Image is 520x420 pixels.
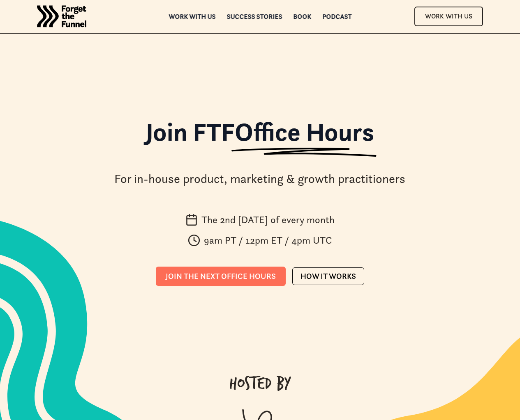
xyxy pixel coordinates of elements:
div: How it works [300,272,356,281]
div: Join the next office Hours [166,272,276,281]
h1: Join FTF [146,119,374,153]
a: Success Stories [226,14,282,19]
a: Work with us [169,14,215,19]
a: How it works [292,267,364,285]
span: Office Hours [235,116,374,148]
div: Hosted by [229,371,291,398]
div: For in-house product, marketing & growth practitioners [114,171,405,187]
a: Work With Us [414,7,483,26]
div: 9am PT / 12pm ET / 4pm UTC [204,237,332,244]
a: Podcast [322,14,351,19]
div: The 2nd [DATE] of every month [201,217,335,223]
a: Join the next office Hours [156,267,286,286]
a: Book [293,14,311,19]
